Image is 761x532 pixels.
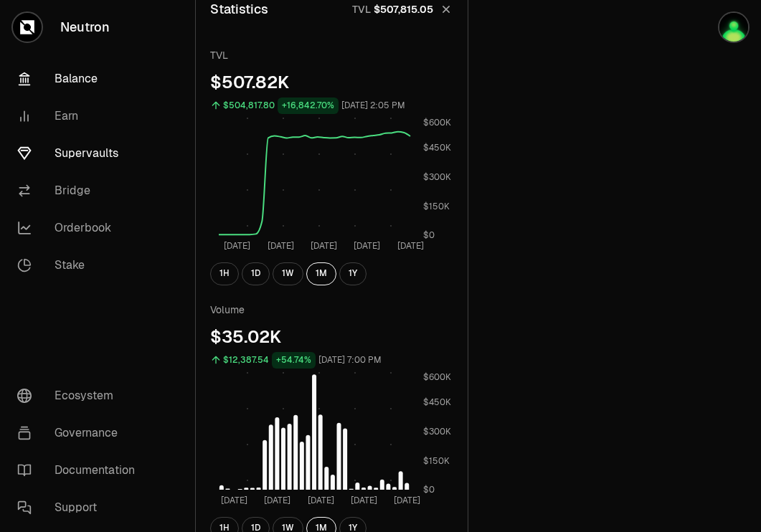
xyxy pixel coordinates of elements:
tspan: [DATE] [308,494,334,505]
a: Balance [6,60,155,98]
a: Stake [6,247,155,284]
tspan: [DATE] [394,494,420,505]
div: +16,842.70% [278,98,339,114]
a: Bridge [6,172,155,209]
img: Atom Staking [719,13,748,42]
tspan: $0 [423,484,435,495]
p: TVL [210,48,453,62]
tspan: [DATE] [221,494,247,505]
tspan: $150K [423,200,450,212]
a: Orderbook [6,209,155,247]
tspan: $0 [423,229,435,241]
button: 1M [306,262,336,285]
button: 1D [242,262,270,285]
a: Supervaults [6,135,155,172]
a: Ecosystem [6,377,155,414]
tspan: [DATE] [311,239,337,251]
tspan: [DATE] [264,494,290,505]
div: $504,817.80 [223,98,275,114]
tspan: $450K [423,396,451,408]
div: +54.74% [272,352,316,369]
button: 1H [210,262,239,285]
tspan: [DATE] [397,239,424,251]
tspan: [DATE] [268,239,294,251]
div: $507.82K [210,71,453,94]
tspan: $600K [423,371,451,382]
a: Documentation [6,452,155,489]
a: Governance [6,414,155,452]
div: [DATE] 2:05 PM [341,98,405,114]
p: Volume [210,303,453,317]
tspan: $300K [423,425,451,437]
div: $12,387.54 [223,352,269,369]
tspan: [DATE] [224,239,250,251]
button: 1W [273,262,303,285]
tspan: [DATE] [351,494,377,505]
a: Earn [6,98,155,135]
button: 1Y [339,262,367,285]
tspan: [DATE] [354,239,380,251]
p: TVL [352,2,371,16]
div: $35.02K [210,326,453,348]
tspan: $450K [423,142,451,153]
div: [DATE] 7:00 PM [318,352,382,369]
a: Support [6,489,155,526]
span: $507,815.05 [374,2,433,16]
tspan: $600K [423,116,451,128]
tspan: $300K [423,171,451,182]
tspan: $150K [423,455,450,466]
